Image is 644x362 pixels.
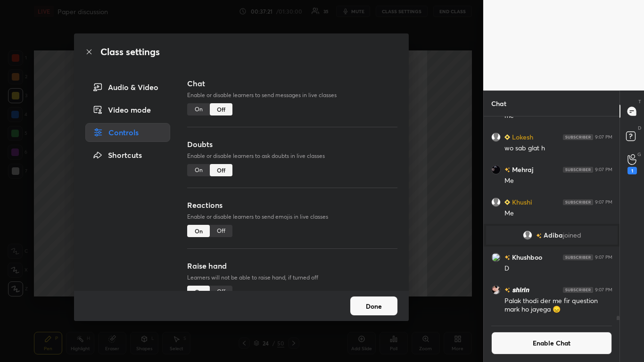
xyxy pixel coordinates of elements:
div: 1 [627,167,637,174]
div: Me [504,209,612,218]
div: Video mode [85,100,170,119]
h6: Khushboo [510,252,542,262]
div: D [504,264,612,273]
img: 4P8fHbbgJtejmAAAAAElFTkSuQmCC [563,199,593,205]
div: 9:07 PM [595,134,612,140]
h6: 𝙨𝙝𝙞𝙧𝙞𝙣 [510,285,529,295]
div: Palak thodi der me fir question mark ho jayega 😞 [504,296,612,314]
img: default.png [522,230,532,240]
div: wo sab glat h [504,144,612,153]
img: no-rating-badge.077c3623.svg [536,233,541,239]
img: Learner_Badge_beginner_1_8b307cf2a0.svg [504,199,510,205]
img: 454beae2cc3f4dcfb2cc6f9d06c43453.jpg [491,165,501,174]
div: On [187,286,210,298]
p: T [638,98,641,105]
div: On [187,164,210,176]
p: Enable or disable learners to send messages in live classes [187,91,397,99]
div: Controls [85,123,170,142]
div: Off [210,225,232,237]
img: 4P8fHbbgJtejmAAAAAElFTkSuQmCC [563,134,593,140]
h6: Khushi [510,197,532,207]
div: Audio & Video [85,78,170,97]
p: Chat [484,91,514,116]
p: Enable or disable learners to ask doubts in live classes [187,152,397,160]
h3: Doubts [187,139,397,150]
h3: Raise hand [187,260,397,271]
div: On [187,225,210,237]
img: 4P8fHbbgJtejmAAAAAElFTkSuQmCC [563,287,593,293]
div: 9:07 PM [595,287,612,293]
img: no-rating-badge.077c3623.svg [504,288,510,293]
img: 3 [491,253,501,262]
span: Adiba [543,231,562,239]
img: 4871ed68edcb45c5a7a87aab8ff37c8b.jpg [491,285,501,295]
p: Enable or disable learners to send emojis in live classes [187,213,397,221]
div: Off [210,286,232,298]
div: 9:07 PM [595,167,612,173]
img: default.png [491,197,501,207]
h3: Chat [187,78,397,89]
button: Done [350,296,397,315]
p: Learners will not be able to raise hand, if turned off [187,273,397,282]
div: Off [210,103,232,115]
h2: Class settings [100,45,160,59]
img: no-rating-badge.077c3623.svg [504,255,510,260]
h6: Mehraj [510,165,533,174]
h6: Lokesh [510,132,533,142]
div: Shortcuts [85,146,170,165]
button: Enable Chat [491,332,612,354]
img: default.png [491,132,501,142]
div: 9:07 PM [595,255,612,260]
p: D [638,124,641,132]
img: 4P8fHbbgJtejmAAAAAElFTkSuQmCC [563,255,593,260]
div: Me [504,176,612,186]
div: On [187,103,210,115]
img: no-rating-badge.077c3623.svg [504,167,510,173]
div: 9:07 PM [595,199,612,205]
p: G [637,151,641,158]
img: Learner_Badge_beginner_1_8b307cf2a0.svg [504,134,510,140]
h3: Reactions [187,199,397,211]
div: Off [210,164,232,176]
span: joined [562,231,581,239]
img: 4P8fHbbgJtejmAAAAAElFTkSuQmCC [563,167,593,173]
div: grid [484,116,620,320]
